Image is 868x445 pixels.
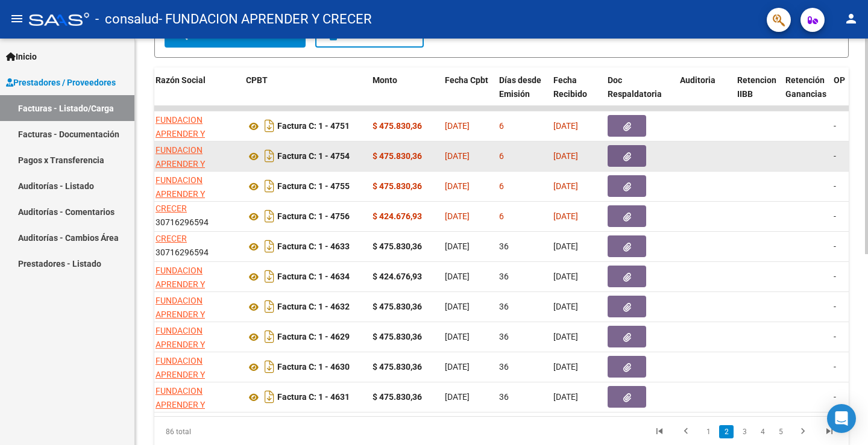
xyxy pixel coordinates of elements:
[553,332,578,341] span: [DATE]
[553,392,578,402] span: [DATE]
[553,241,578,251] span: [DATE]
[262,387,277,406] i: Descargar documento
[499,241,509,251] span: 36
[818,425,841,438] a: go to last page
[773,425,788,438] a: 5
[373,241,422,251] strong: $ 475.830,36
[445,211,470,221] span: [DATE]
[277,152,350,161] strong: Factura C: 1 - 4754
[262,327,277,346] i: Descargar documento
[735,422,753,442] li: page 3
[151,67,241,120] datatable-header-cell: Razón Social
[755,425,770,438] a: 4
[95,6,159,33] span: - consalud
[834,75,845,85] span: OP
[785,75,826,99] span: Retención Ganancias
[277,302,350,312] strong: Factura C: 1 - 4632
[791,425,814,438] a: go to next page
[175,30,295,41] span: Buscar Comprobante
[499,75,541,99] span: Días desde Emisión
[277,272,350,282] strong: Factura C: 1 - 4634
[156,143,236,169] div: 30716296594
[277,363,350,372] strong: Factura C: 1 - 4630
[844,11,858,26] mat-icon: person
[680,75,715,85] span: Auditoria
[781,67,829,120] datatable-header-cell: Retención Ganancias
[262,297,277,316] i: Descargar documento
[445,241,470,251] span: [DATE]
[499,332,509,341] span: 36
[834,151,836,161] span: -
[156,326,205,363] span: FUNDACION APRENDER Y CRECER
[277,332,350,342] strong: Factura C: 1 - 4629
[445,332,470,341] span: [DATE]
[156,384,236,409] div: 30716296594
[373,362,422,372] strong: $ 475.830,36
[827,404,856,433] div: Open Intercom Messenger
[6,76,116,89] span: Prestadores / Proveedores
[499,272,509,281] span: 36
[156,204,236,229] div: 30716296594
[699,422,717,442] li: page 1
[262,267,277,286] i: Descargar documento
[6,50,37,63] span: Inicio
[834,211,836,221] span: -
[156,115,205,152] span: FUNDACION APRENDER Y CRECER
[753,422,772,442] li: page 4
[834,302,836,311] span: -
[445,392,470,402] span: [DATE]
[445,151,470,161] span: [DATE]
[277,393,350,402] strong: Factura C: 1 - 4631
[553,362,578,372] span: [DATE]
[675,425,697,438] a: go to previous page
[246,75,268,85] span: CPBT
[373,75,397,85] span: Monto
[440,67,494,120] datatable-header-cell: Fecha Cpbt
[373,151,422,161] strong: $ 475.830,36
[156,113,236,138] div: 30716296594
[373,302,422,311] strong: $ 475.830,36
[156,386,205,423] span: FUNDACION APRENDER Y CRECER
[156,324,236,349] div: 30716296594
[499,121,504,131] span: 6
[553,181,578,191] span: [DATE]
[719,425,734,438] a: 2
[10,11,24,26] mat-icon: menu
[834,241,836,251] span: -
[553,302,578,311] span: [DATE]
[499,211,504,221] span: 6
[737,425,752,438] a: 3
[277,242,350,252] strong: Factura C: 1 - 4633
[603,67,675,120] datatable-header-cell: Doc Respaldatoria
[445,121,470,131] span: [DATE]
[326,30,413,41] span: Borrar Filtros
[373,121,422,131] strong: $ 475.830,36
[262,357,277,376] i: Descargar documento
[834,332,836,341] span: -
[262,237,277,256] i: Descargar documento
[445,272,470,281] span: [DATE]
[717,422,735,442] li: page 2
[262,116,277,135] i: Descargar documento
[262,207,277,226] i: Descargar documento
[499,151,504,161] span: 6
[156,75,206,85] span: Razón Social
[156,354,236,379] div: 30716296594
[373,181,422,191] strong: $ 475.830,36
[368,67,440,120] datatable-header-cell: Monto
[445,302,470,311] span: [DATE]
[772,422,790,442] li: page 5
[553,272,578,281] span: [DATE]
[156,294,236,319] div: 30716296594
[499,181,504,191] span: 6
[277,122,350,131] strong: Factura C: 1 - 4751
[445,362,470,372] span: [DATE]
[156,264,236,289] div: 30716296594
[675,67,732,120] datatable-header-cell: Auditoria
[553,75,587,99] span: Fecha Recibido
[277,212,350,222] strong: Factura C: 1 - 4756
[499,302,509,311] span: 36
[553,211,578,221] span: [DATE]
[373,332,422,341] strong: $ 475.830,36
[373,211,422,221] strong: $ 424.676,93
